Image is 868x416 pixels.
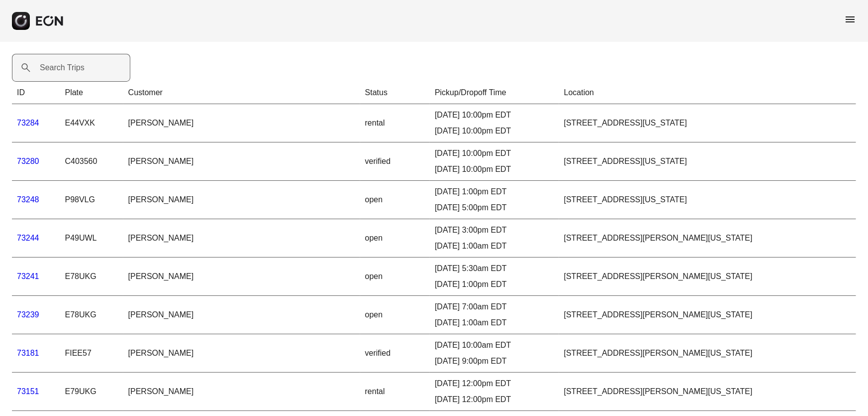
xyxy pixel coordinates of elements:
td: [PERSON_NAME] [123,219,360,258]
a: 73244 [17,234,39,242]
th: Location [559,82,856,104]
div: [DATE] 10:00pm EDT [435,147,554,159]
div: [DATE] 1:00am EDT [435,317,554,329]
td: [PERSON_NAME] [123,104,360,142]
td: E78UKG [60,258,123,296]
td: E79UKG [60,373,123,411]
th: Customer [123,82,360,104]
td: [STREET_ADDRESS][PERSON_NAME][US_STATE] [559,373,856,411]
label: Search Trips [40,62,85,74]
div: [DATE] 10:00pm EDT [435,163,554,175]
td: open [360,219,430,258]
td: [STREET_ADDRESS][PERSON_NAME][US_STATE] [559,296,856,334]
div: [DATE] 1:00pm EDT [435,186,554,198]
td: [STREET_ADDRESS][PERSON_NAME][US_STATE] [559,258,856,296]
td: rental [360,104,430,142]
div: [DATE] 1:00pm EDT [435,278,554,290]
td: open [360,296,430,334]
td: [STREET_ADDRESS][PERSON_NAME][US_STATE] [559,219,856,258]
td: [STREET_ADDRESS][US_STATE] [559,181,856,219]
div: [DATE] 7:00am EDT [435,301,554,313]
td: [PERSON_NAME] [123,181,360,219]
a: 73239 [17,310,39,319]
div: [DATE] 10:00pm EDT [435,109,554,121]
td: P49UWL [60,219,123,258]
td: verified [360,142,430,181]
span: menu [844,13,856,25]
td: [PERSON_NAME] [123,334,360,373]
div: [DATE] 5:30am EDT [435,263,554,275]
td: open [360,258,430,296]
a: 73284 [17,119,39,127]
a: 73181 [17,349,39,357]
th: Pickup/Dropoff Time [430,82,559,104]
a: 73280 [17,157,39,165]
td: E78UKG [60,296,123,334]
div: [DATE] 3:00pm EDT [435,224,554,236]
td: rental [360,373,430,411]
a: 73151 [17,387,39,396]
td: [PERSON_NAME] [123,296,360,334]
div: [DATE] 12:00pm EDT [435,378,554,390]
div: [DATE] 9:00pm EDT [435,355,554,367]
th: ID [12,82,60,104]
a: 73248 [17,195,39,204]
td: [STREET_ADDRESS][US_STATE] [559,142,856,181]
div: [DATE] 12:00pm EDT [435,394,554,406]
td: [PERSON_NAME] [123,258,360,296]
th: Plate [60,82,123,104]
td: [STREET_ADDRESS][PERSON_NAME][US_STATE] [559,334,856,373]
div: [DATE] 10:00pm EDT [435,125,554,137]
td: open [360,181,430,219]
div: [DATE] 5:00pm EDT [435,202,554,214]
td: FIEE57 [60,334,123,373]
div: [DATE] 10:00am EDT [435,339,554,351]
td: P98VLG [60,181,123,219]
td: C403560 [60,142,123,181]
td: [PERSON_NAME] [123,373,360,411]
th: Status [360,82,430,104]
td: E44VXK [60,104,123,142]
td: [STREET_ADDRESS][US_STATE] [559,104,856,142]
a: 73241 [17,272,39,280]
div: [DATE] 1:00am EDT [435,240,554,252]
td: verified [360,334,430,373]
td: [PERSON_NAME] [123,142,360,181]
